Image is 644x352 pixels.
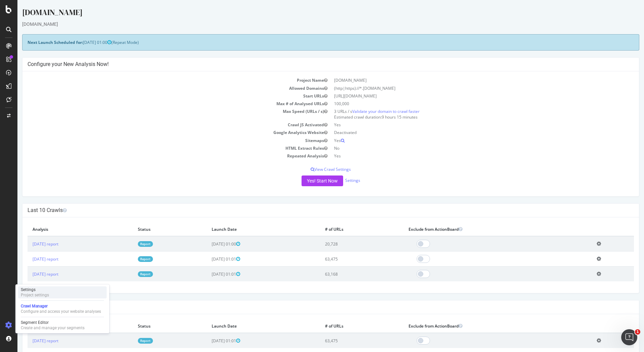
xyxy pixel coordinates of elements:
[120,271,136,277] a: Report
[10,144,313,152] td: HTML Extract Rules
[303,222,386,236] th: # of URLs
[194,256,223,262] span: [DATE] 01:01
[10,222,115,236] th: Analysis
[386,319,574,333] th: Exclude from ActionBoard
[313,129,616,136] td: Deactivated
[313,121,616,129] td: Yes
[10,207,616,214] h4: Last 10 Crawls
[621,329,637,345] iframe: Intercom live chat
[115,222,189,236] th: Status
[10,166,616,172] p: View Crawl Settings
[120,338,136,344] a: Report
[65,40,94,45] span: [DATE] 01:00
[364,114,400,120] span: 9 hours 15 minutes
[10,319,115,333] th: Analysis
[10,304,616,310] h4: Crawl History
[313,92,616,100] td: [URL][DOMAIN_NAME]
[635,329,640,335] span: 1
[10,137,313,144] td: Sitemaps
[194,271,223,277] span: [DATE] 01:01
[303,267,386,282] td: 63,168
[313,108,616,121] td: 3 URLs / s Estimated crawl duration:
[10,129,313,136] td: Google Analytics Website
[10,108,313,121] td: Max Speed (URLs / s)
[313,84,616,92] td: (http|https)://*.[DOMAIN_NAME]
[303,252,386,267] td: 63,475
[115,319,189,333] th: Status
[5,21,622,27] div: [DOMAIN_NAME]
[313,152,616,160] td: Yes
[21,325,85,331] div: Create and manage your segments
[313,137,616,144] td: Yes
[21,309,101,314] div: Configure and access your website analyses
[10,92,313,100] td: Start URLs
[284,175,326,186] button: Yes! Start Now
[303,319,386,333] th: # of URLs
[10,76,313,84] td: Project Name
[18,286,107,298] a: SettingsProject settings
[328,178,343,183] a: Settings
[194,338,223,344] span: [DATE] 01:01
[10,61,616,68] h4: Configure your New Analysis Now!
[189,319,303,333] th: Launch Date
[10,152,313,160] td: Repeated Analysis
[303,333,386,348] td: 63,475
[5,7,622,21] div: [DOMAIN_NAME]
[10,100,313,108] td: Max # of Analysed URLs
[335,109,402,114] a: Validate your domain to crawl faster
[10,40,65,45] strong: Next Launch Scheduled for:
[21,287,49,292] div: Settings
[313,76,616,84] td: [DOMAIN_NAME]
[18,303,107,315] a: Crawl ManagerConfigure and access your website analyses
[10,121,313,129] td: Crawl JS Activated
[313,100,616,108] td: 100,000
[189,222,303,236] th: Launch Date
[18,319,107,331] a: Segment EditorCreate and manage your segments
[120,256,136,262] a: Report
[21,320,85,325] div: Segment Editor
[313,144,616,152] td: No
[194,241,223,247] span: [DATE] 01:00
[15,338,41,344] a: [DATE] report
[21,303,101,309] div: Crawl Manager
[303,236,386,252] td: 20,728
[15,271,41,277] a: [DATE] report
[386,222,574,236] th: Exclude from ActionBoard
[5,34,622,51] div: (Repeat Mode)
[15,256,41,262] a: [DATE] report
[21,292,49,298] div: Project settings
[10,84,313,92] td: Allowed Domains
[15,241,41,247] a: [DATE] report
[120,241,136,247] a: Report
